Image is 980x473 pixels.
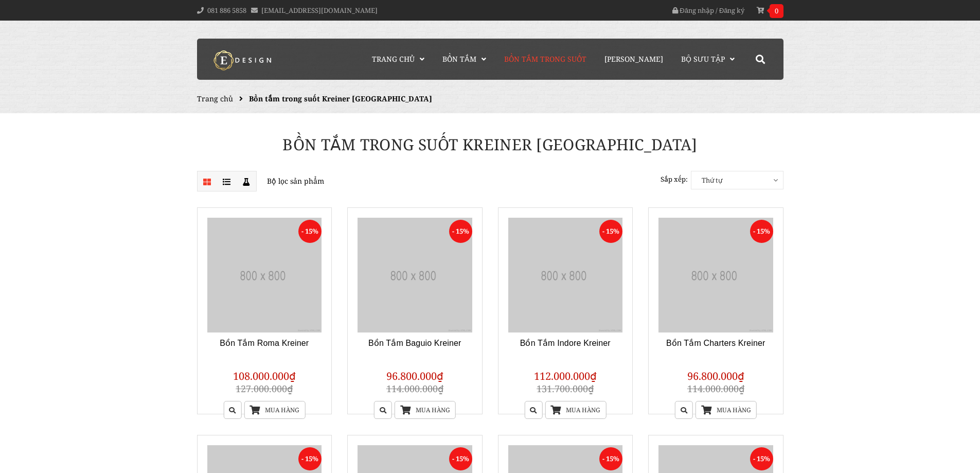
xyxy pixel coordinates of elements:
[504,54,586,64] span: Bồn Tắm Trong Suốt
[205,50,282,71] img: logo Kreiner Germany - Edesign Interior
[372,54,415,64] span: Trang chủ
[395,401,456,419] a: Mua hàng
[249,94,432,103] span: Bồn tắm trong suốt Kreiner [GEOGRAPHIC_DATA]
[364,39,432,80] a: Trang chủ
[750,447,773,470] span: - 15%
[750,220,773,243] span: - 15%
[220,339,309,347] a: Bồn Tắm Roma Kreiner
[244,401,305,419] a: Mua hàng
[386,382,443,395] span: 114.000.000₫
[233,369,296,383] span: 108.000.000₫
[599,447,622,470] span: - 15%
[537,382,594,395] span: 131.700.000₫
[681,54,725,64] span: Bộ Sưu Tập
[368,339,461,347] a: Bồn Tắm Baguio Kreiner
[534,369,597,383] span: 112.000.000₫
[261,6,378,15] a: [EMAIL_ADDRESS][DOMAIN_NAME]
[687,369,744,383] span: 96.800.000₫
[661,171,688,188] label: Sắp xếp:
[236,382,293,395] span: 127.000.000₫
[298,220,322,243] span: - 15%
[442,54,476,64] span: Bồn Tắm
[673,39,742,80] a: Bộ Sưu Tập
[496,39,594,80] a: Bồn Tắm Trong Suốt
[197,94,233,103] a: Trang chủ
[207,6,246,15] a: 081 886 5858
[666,339,765,347] a: Bồn Tắm Charters Kreiner
[386,369,443,383] span: 96.800.000₫
[604,54,663,64] span: [PERSON_NAME]
[298,447,322,470] span: - 15%
[687,382,744,395] span: 114.000.000₫
[189,134,791,155] h1: Bồn tắm trong suốt Kreiner [GEOGRAPHIC_DATA]
[696,401,757,419] a: Mua hàng
[435,39,494,80] a: Bồn Tắm
[770,4,783,18] span: 0
[197,171,483,191] p: Bộ lọc sản phẩm
[599,220,622,243] span: - 15%
[691,171,783,189] span: Thứ tự
[597,39,671,80] a: [PERSON_NAME]
[716,6,718,15] span: /
[449,447,472,470] span: - 15%
[449,220,472,243] span: - 15%
[520,339,611,347] a: Bồn Tắm Indore Kreiner
[545,401,606,419] a: Mua hàng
